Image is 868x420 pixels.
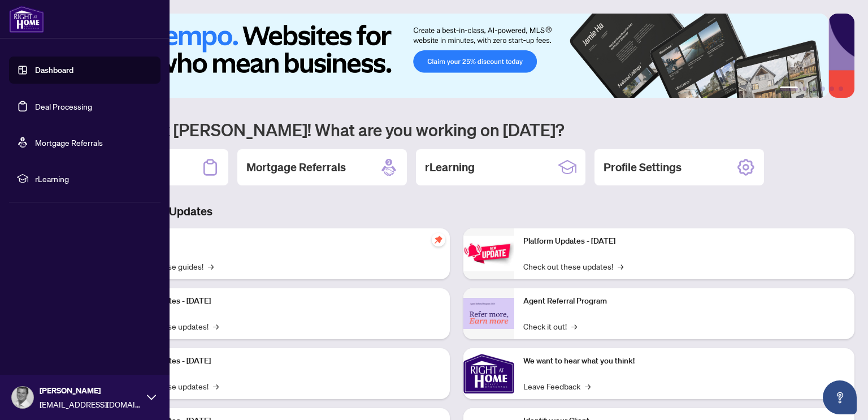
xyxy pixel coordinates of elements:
[119,235,441,248] p: Self-Help
[40,398,141,410] span: [EMAIL_ADDRESS][DOMAIN_NAME]
[425,159,475,175] h2: rLearning
[604,159,682,175] h2: Profile Settings
[9,6,44,33] img: logo
[463,236,514,271] img: Platform Updates - June 23, 2025
[208,260,214,272] span: →
[119,355,441,367] p: Platform Updates - [DATE]
[246,159,346,175] h2: Mortgage Referrals
[523,355,845,367] p: We want to hear what you think!
[821,86,825,91] button: 4
[523,320,577,332] a: Check it out!→
[59,203,854,219] h3: Brokerage & Industry Updates
[35,172,153,185] span: rLearning
[35,101,92,111] a: Deal Processing
[618,260,623,272] span: →
[571,320,577,332] span: →
[523,380,591,392] a: Leave Feedback→
[59,14,828,98] img: Slide 0
[585,380,591,392] span: →
[12,387,33,408] img: Profile Icon
[35,65,73,75] a: Dashboard
[35,137,103,148] a: Mortgage Referrals
[811,86,816,91] button: 3
[823,380,857,414] button: Open asap
[59,119,854,140] h1: Welcome back [PERSON_NAME]! What are you working on [DATE]?
[523,235,845,248] p: Platform Updates - [DATE]
[40,384,141,397] span: [PERSON_NAME]
[463,348,514,399] img: We want to hear what you think!
[839,86,843,91] button: 6
[463,298,514,329] img: Agent Referral Program
[523,260,623,272] a: Check out these updates!→
[432,233,445,246] span: pushpin
[119,295,441,308] p: Platform Updates - [DATE]
[830,86,834,91] button: 5
[523,295,845,308] p: Agent Referral Program
[802,86,807,91] button: 2
[213,380,219,392] span: →
[213,320,219,332] span: →
[780,86,798,91] button: 1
